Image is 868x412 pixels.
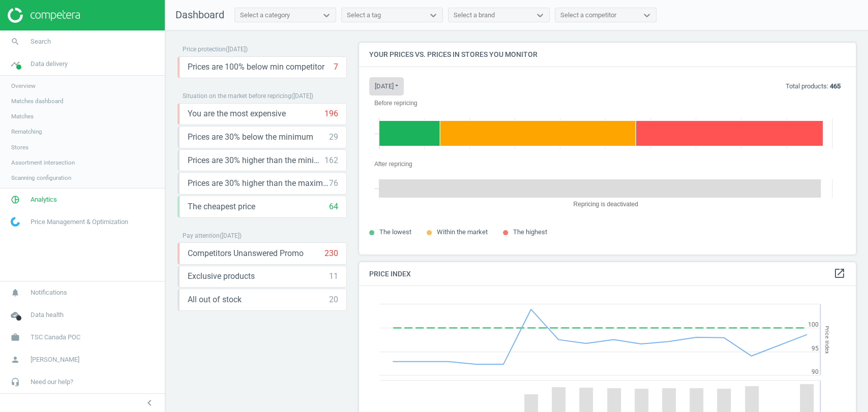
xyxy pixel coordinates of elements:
span: Price protection [183,46,226,53]
i: timeline [6,54,25,74]
span: Stores [11,143,28,151]
span: The lowest [379,228,411,236]
img: ajHJNr6hYgQAAAAASUVORK5CYII= [8,8,80,23]
i: pie_chart_outlined [6,190,25,209]
span: Notifications [31,288,67,297]
text: 100 [808,321,819,328]
i: person [6,350,25,369]
span: ( [DATE] ) [220,232,242,239]
span: Assortment intersection [11,159,75,167]
div: 20 [329,294,338,305]
span: Prices are 30% higher than the maximal [188,178,329,189]
div: 230 [324,248,338,259]
span: Need our help? [31,377,73,387]
span: TSC Canada POC [31,333,80,342]
i: work [6,328,25,347]
div: 11 [329,271,338,282]
i: notifications [6,283,25,302]
text: 95 [812,345,819,352]
i: chevron_left [143,397,156,409]
span: Situation on the market before repricing [183,92,291,100]
div: 196 [324,108,338,119]
span: Prices are 30% below the minimum [188,132,313,143]
img: wGWNvw8QSZomAAAAABJRU5ErkJggg== [11,217,20,227]
span: The cheapest price [188,201,255,212]
i: cloud_done [6,305,25,325]
a: open_in_new [833,267,846,280]
div: 162 [324,155,338,166]
span: Matches [11,112,34,120]
div: 76 [329,178,338,189]
div: 7 [334,61,338,73]
span: Search [31,37,51,46]
span: Matches dashboard [11,97,64,105]
span: Competitors Unanswered Promo [188,248,304,259]
span: All out of stock [188,294,242,305]
div: Select a tag [347,11,381,20]
span: Data delivery [31,59,68,69]
span: ( [DATE] ) [291,92,313,100]
h4: Your prices vs. prices in stores you monitor [359,43,856,67]
tspan: Price Index [824,326,830,354]
span: Exclusive products [188,271,255,282]
tspan: After repricing [374,161,412,168]
button: chevron_left [137,396,162,409]
span: Within the market [437,228,488,236]
i: search [6,32,25,51]
span: [PERSON_NAME] [31,355,79,364]
text: 90 [812,368,819,375]
span: Dashboard [175,9,224,21]
span: Prices are 100% below min competitor [188,61,324,73]
div: Select a category [240,11,290,20]
span: ( [DATE] ) [226,46,248,53]
div: 64 [329,201,338,212]
div: Select a competitor [560,11,616,20]
span: Price Management & Optimization [31,217,128,227]
i: headset_mic [6,372,25,392]
b: 465 [830,82,841,90]
h4: Price Index [359,262,856,286]
tspan: Before repricing [374,100,417,107]
tspan: Repricing is deactivated [573,201,638,208]
button: [DATE] [369,77,404,96]
i: open_in_new [833,267,846,279]
span: Prices are 30% higher than the minimum [188,155,324,166]
span: Pay attention [183,232,220,239]
span: Analytics [31,195,57,204]
span: Overview [11,82,36,90]
span: Data health [31,310,64,320]
span: You are the most expensive [188,108,286,119]
p: Total products: [786,82,841,91]
div: Select a brand [454,11,495,20]
div: 29 [329,132,338,143]
span: Rematching [11,128,42,136]
span: The highest [513,228,547,236]
span: Scanning configuration [11,174,71,182]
